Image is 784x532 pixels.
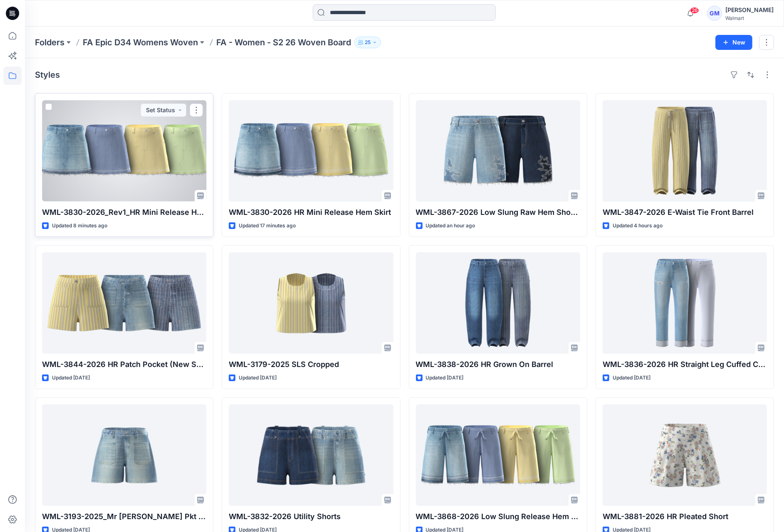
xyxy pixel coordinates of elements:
[725,5,774,15] div: [PERSON_NAME]
[42,359,206,370] p: WML-3844-2026 HR Patch Pocket (New Sailor Short)
[416,359,580,370] p: WML-3838-2026 HR Grown On Barrel
[229,359,393,370] p: WML-3179-2025 SLS Cropped
[42,511,206,522] p: WML-3193-2025_Mr [PERSON_NAME] Pkt Denim Short
[229,511,393,522] p: WML-3832-2026 Utility Shorts
[42,100,206,202] a: WML-3830-2026_Rev1_HR Mini Release Hem Skirt-Styling
[229,207,393,218] p: WML-3830-2026 HR Mini Release Hem Skirt
[229,404,393,506] a: WML-3832-2026 Utility Shorts
[603,100,767,202] a: WML-3847-2026 E-Waist Tie Front Barrel
[416,100,580,202] a: WML-3867-2026 Low Slung Raw Hem Short - Inseam 7"
[613,374,650,382] p: Updated [DATE]
[52,222,107,230] p: Updated 8 minutes ago
[35,37,64,48] a: Folders
[239,222,296,230] p: Updated 17 minutes ago
[52,374,90,382] p: Updated [DATE]
[416,404,580,506] a: WML-3868-2026 Low Slung Release Hem Bermuda Short
[229,100,393,202] a: WML-3830-2026 HR Mini Release Hem Skirt
[426,222,475,230] p: Updated an hour ago
[416,252,580,354] a: WML-3838-2026 HR Grown On Barrel
[83,37,198,48] a: FA Epic D34 Womens Woven
[239,374,277,382] p: Updated [DATE]
[42,252,206,354] a: WML-3844-2026 HR Patch Pocket (New Sailor Short)
[426,374,464,382] p: Updated [DATE]
[354,37,381,48] button: 25
[365,38,371,47] p: 25
[416,207,580,218] p: WML-3867-2026 Low Slung Raw Hem Short - Inseam 7"
[42,207,206,218] p: WML-3830-2026_Rev1_HR Mini Release Hem Skirt-Styling
[216,37,351,48] p: FA - Women - S2 26 Woven Board
[690,7,699,14] span: 26
[707,6,722,21] div: GM
[603,207,767,218] p: WML-3847-2026 E-Waist Tie Front Barrel
[35,70,60,80] h4: Styles
[725,15,774,21] div: Walmart
[603,359,767,370] p: WML-3836-2026 HR Straight Leg Cuffed Crop [PERSON_NAME]
[603,252,767,354] a: WML-3836-2026 HR Straight Leg Cuffed Crop Jean
[603,511,767,522] p: WML-3881-2026 HR Pleated Short
[715,35,752,50] button: New
[42,404,206,506] a: WML-3193-2025_Mr Patch Pkt Denim Short
[229,252,393,354] a: WML-3179-2025 SLS Cropped
[416,511,580,522] p: WML-3868-2026 Low Slung Release Hem Bermuda Short
[613,222,663,230] p: Updated 4 hours ago
[603,404,767,506] a: WML-3881-2026 HR Pleated Short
